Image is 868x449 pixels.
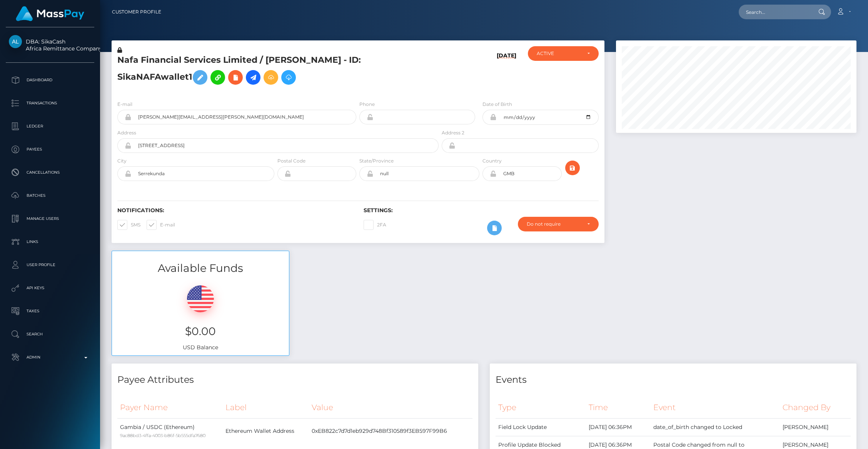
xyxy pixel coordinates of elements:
a: API Keys [6,278,94,298]
a: Transactions [6,94,94,113]
h3: Available Funds [112,261,289,276]
td: date_of_birth changed to Locked [651,418,780,436]
th: Type [496,397,586,418]
div: ACTIVE [537,50,581,57]
label: E-mail [117,101,132,108]
h6: Notifications: [117,207,352,214]
label: City [117,157,127,164]
td: Field Lock Update [496,418,586,436]
a: Links [6,232,94,251]
p: Taxes [9,305,91,317]
a: User Profile [6,255,94,275]
label: Phone [359,101,375,108]
label: E-mail [147,220,175,230]
a: Initiate Payout [246,70,260,85]
label: State/Province [359,157,394,164]
h4: Events [496,373,851,387]
label: Address 2 [442,129,464,136]
label: Postal Code [277,157,305,164]
p: User Profile [9,259,91,271]
p: Cancellations [9,167,91,178]
td: [PERSON_NAME] [780,418,851,436]
label: Date of Birth [482,101,512,108]
label: Country [482,157,502,164]
label: 2FA [364,220,386,230]
th: Changed By [780,397,851,418]
p: Manage Users [9,213,91,224]
small: 9ac88bd3-4ffa-4003-b86f-5b555dfa7680 [120,433,205,438]
a: Ledger [6,117,94,136]
a: Search [6,325,94,344]
p: Admin [9,352,91,363]
h5: Nafa Financial Services Limited / [PERSON_NAME] - ID: SikaNAFAwallet1 [117,54,434,89]
button: ACTIVE [528,46,598,61]
a: Taxes [6,302,94,321]
img: Africa Remittance Company LLC [9,35,22,48]
p: Ledger [9,121,91,132]
a: Batches [6,186,94,205]
h6: [DATE] [497,52,516,91]
p: API Keys [9,282,91,294]
a: Payees [6,140,94,159]
th: Time [586,397,651,418]
a: Customer Profile [112,4,161,20]
th: Payer Name [117,397,223,418]
h4: Payee Attributes [117,373,472,387]
a: Dashboard [6,70,94,90]
label: Address [117,129,136,136]
th: Value [309,397,472,418]
h3: $0.00 [118,324,283,339]
img: USD.png [187,285,214,312]
p: Payees [9,144,91,155]
span: DBA: SikaCash Africa Remittance Company LLC [6,38,94,52]
input: Search... [739,5,811,19]
button: Do not require [518,217,599,231]
div: USD Balance [112,276,289,355]
label: SMS [117,220,140,230]
p: Batches [9,190,91,201]
p: Links [9,236,91,248]
h6: Settings: [364,207,598,214]
th: Label [223,397,309,418]
td: Gambia / USDC (Ethereum) [117,418,223,444]
img: MassPay Logo [16,6,84,21]
div: Do not require [527,221,581,227]
p: Search [9,328,91,340]
th: Event [651,397,780,418]
td: [DATE] 06:36PM [586,418,651,436]
a: Admin [6,348,94,367]
p: Transactions [9,97,91,109]
td: Ethereum Wallet Address [223,418,309,444]
a: Manage Users [6,209,94,228]
a: Cancellations [6,163,94,182]
p: Dashboard [9,74,91,86]
td: 0xEB822c7d7d1eb929d748Bf310589f3EB597F99B6 [309,418,472,444]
